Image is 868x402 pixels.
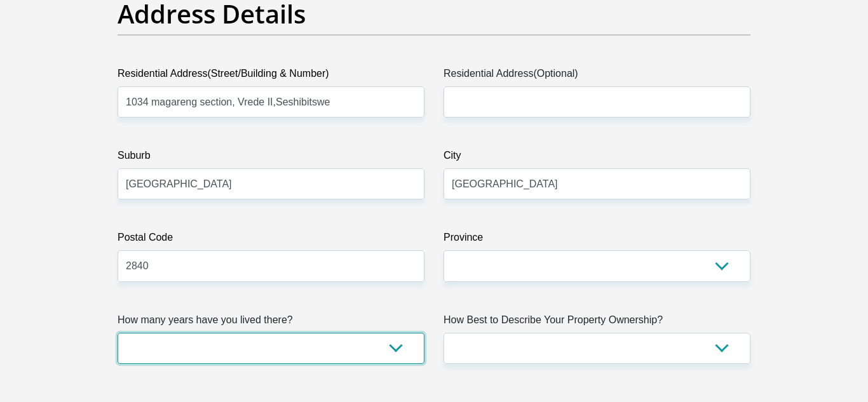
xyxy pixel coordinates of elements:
select: Please Select a Province [444,250,750,281]
select: Please select a value [118,333,424,364]
input: Address line 2 (Optional) [444,86,750,117]
label: Residential Address(Street/Building & Number) [118,66,424,86]
label: Suburb [118,148,424,168]
label: Province [444,230,750,250]
label: How Best to Describe Your Property Ownership? [444,312,750,333]
label: City [444,148,750,168]
label: Postal Code [118,230,424,250]
select: Please select a value [444,333,750,364]
input: City [444,168,750,199]
label: Residential Address(Optional) [444,66,750,86]
input: Valid residential address [118,86,424,117]
input: Suburb [118,168,424,199]
label: How many years have you lived there? [118,312,424,333]
input: Postal Code [118,250,424,281]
